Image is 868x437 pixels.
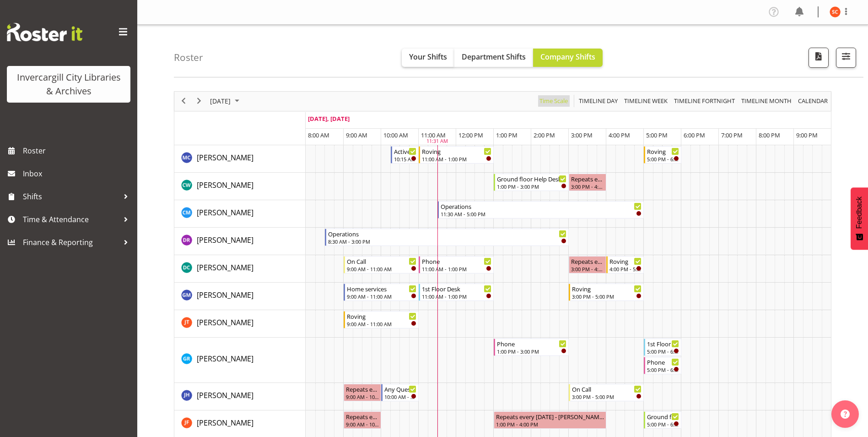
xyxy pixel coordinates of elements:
a: [PERSON_NAME] [197,353,253,364]
div: Catherine Wilson"s event - Ground floor Help Desk Begin From Tuesday, October 7, 2025 at 1:00:00 ... [494,174,569,191]
div: Catherine Wilson"s event - Repeats every tuesday - Catherine Wilson Begin From Tuesday, October 7... [569,174,606,191]
div: next period [191,92,207,111]
span: Timeline Fortnight [673,95,736,107]
span: 3:00 PM [571,131,593,139]
div: 9:00 AM - 10:00 AM [346,421,379,428]
div: 3:00 PM - 4:00 PM [571,265,604,273]
button: October 2025 [209,95,243,107]
div: Cindy Mulrooney"s event - Operations Begin From Tuesday, October 7, 2025 at 11:30:00 AM GMT+13:00... [437,201,644,218]
span: [PERSON_NAME] [197,180,253,190]
div: 5:00 PM - 6:00 PM [647,421,679,428]
div: 1st Floor Desk [422,284,491,293]
div: 9:00 AM - 11:00 AM [347,265,416,273]
a: [PERSON_NAME] [197,390,253,401]
div: 3:00 PM - 4:00 PM [571,183,604,190]
div: Aurora Catu"s event - Roving Begin From Tuesday, October 7, 2025 at 5:00:00 PM GMT+13:00 Ends At ... [644,146,681,164]
div: Repeats every [DATE] - [PERSON_NAME] [571,257,604,266]
button: Next [193,95,205,107]
div: Joanne Forbes"s event - Ground floor Help Desk Begin From Tuesday, October 7, 2025 at 5:00:00 PM ... [644,411,681,429]
button: Fortnight [673,95,737,107]
td: Jillian Hunter resource [174,383,306,410]
span: 10:00 AM [383,131,408,139]
span: 8:00 PM [759,131,780,139]
h4: Roster [174,52,203,63]
div: Donald Cunningham"s event - Repeats every tuesday - Donald Cunningham Begin From Tuesday, October... [569,256,606,273]
button: Filter Shifts [836,48,856,68]
span: 11:00 AM [421,131,446,139]
span: Shifts [23,190,119,203]
span: 7:00 PM [721,131,743,139]
div: Donald Cunningham"s event - Roving Begin From Tuesday, October 7, 2025 at 4:00:00 PM GMT+13:00 En... [606,256,644,273]
div: Phone [422,257,491,266]
div: Ground floor Help Desk [647,412,679,421]
span: calendar [797,95,829,107]
span: [PERSON_NAME] [197,418,253,428]
div: Grace Roscoe-Squires"s event - 1st Floor Desk Begin From Tuesday, October 7, 2025 at 5:00:00 PM G... [644,339,681,356]
a: [PERSON_NAME] [197,290,253,300]
td: Grace Roscoe-Squires resource [174,338,306,383]
a: [PERSON_NAME] [197,317,253,328]
a: [PERSON_NAME] [197,207,253,218]
div: Donald Cunningham"s event - Phone Begin From Tuesday, October 7, 2025 at 11:00:00 AM GMT+13:00 En... [419,256,494,273]
td: Cindy Mulrooney resource [174,200,306,228]
div: Operations [441,202,642,211]
div: Grace Roscoe-Squires"s event - Phone Begin From Tuesday, October 7, 2025 at 1:00:00 PM GMT+13:00 ... [494,339,569,356]
span: Feedback [855,197,863,229]
div: Jillian Hunter"s event - Any Questions Begin From Tuesday, October 7, 2025 at 10:00:00 AM GMT+13:... [381,384,419,401]
span: Time & Attendance [23,213,119,226]
span: 4:00 PM [609,131,630,139]
div: Joanne Forbes"s event - Repeats every tuesday - Joanne Forbes Begin From Tuesday, October 7, 2025... [494,411,606,429]
button: Your Shifts [402,49,454,67]
button: Timeline Week [623,95,669,107]
div: 11:00 AM - 1:00 PM [422,265,491,273]
div: 3:00 PM - 5:00 PM [572,293,642,300]
div: Gabriel McKay Smith"s event - Roving Begin From Tuesday, October 7, 2025 at 3:00:00 PM GMT+13:00 ... [569,284,644,301]
span: Finance & Reporting [23,235,119,249]
span: 9:00 PM [796,131,818,139]
span: [PERSON_NAME] [197,262,253,273]
span: Timeline Month [740,95,793,107]
div: Glen Tomlinson"s event - Roving Begin From Tuesday, October 7, 2025 at 9:00:00 AM GMT+13:00 Ends ... [344,311,419,328]
span: Time Scale [539,95,569,107]
div: Active Rhyming [394,147,417,156]
div: 8:30 AM - 3:00 PM [328,238,566,245]
td: Donald Cunningham resource [174,255,306,283]
span: [DATE], [DATE] [308,115,350,123]
span: [DATE] [209,95,232,107]
div: Gabriel McKay Smith"s event - 1st Floor Desk Begin From Tuesday, October 7, 2025 at 11:00:00 AM G... [419,284,494,301]
span: 8:00 AM [308,131,329,139]
div: Home services [347,284,416,293]
td: Aurora Catu resource [174,145,306,173]
a: [PERSON_NAME] [197,417,253,428]
div: 5:00 PM - 6:00 PM [647,348,679,355]
div: Phone [647,357,679,366]
button: Feedback - Show survey [851,187,868,250]
div: 1:00 PM - 4:00 PM [496,421,604,428]
div: Operations [328,229,566,238]
div: 9:00 AM - 11:00 AM [347,320,416,328]
div: Gabriel McKay Smith"s event - Home services Begin From Tuesday, October 7, 2025 at 9:00:00 AM GMT... [344,284,419,301]
div: Aurora Catu"s event - Active Rhyming Begin From Tuesday, October 7, 2025 at 10:15:00 AM GMT+13:00... [391,146,419,164]
div: Grace Roscoe-Squires"s event - Phone Begin From Tuesday, October 7, 2025 at 5:00:00 PM GMT+13:00 ... [644,357,681,374]
span: 1:00 PM [496,131,518,139]
div: Repeats every [DATE] - [PERSON_NAME] [346,384,379,393]
div: 11:00 AM - 1:00 PM [422,293,491,300]
div: 11:30 AM - 5:00 PM [441,210,642,218]
button: Company Shifts [533,49,603,67]
button: Download a PDF of the roster for the current day [809,48,829,68]
div: Repeats every [DATE] - [PERSON_NAME] [496,412,604,421]
button: Month [797,95,830,107]
div: Phone [497,339,566,348]
img: Rosterit website logo [7,23,82,41]
div: Roving [347,311,416,321]
div: 11:00 AM - 1:00 PM [422,155,491,163]
div: Aurora Catu"s event - Roving Begin From Tuesday, October 7, 2025 at 11:00:00 AM GMT+13:00 Ends At... [419,146,494,164]
span: [PERSON_NAME] [197,235,253,245]
span: Roster [23,144,133,158]
button: Timeline Day [577,95,620,107]
div: Any Questions [384,384,416,393]
div: Roving [609,257,642,266]
span: Company Shifts [540,52,595,62]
